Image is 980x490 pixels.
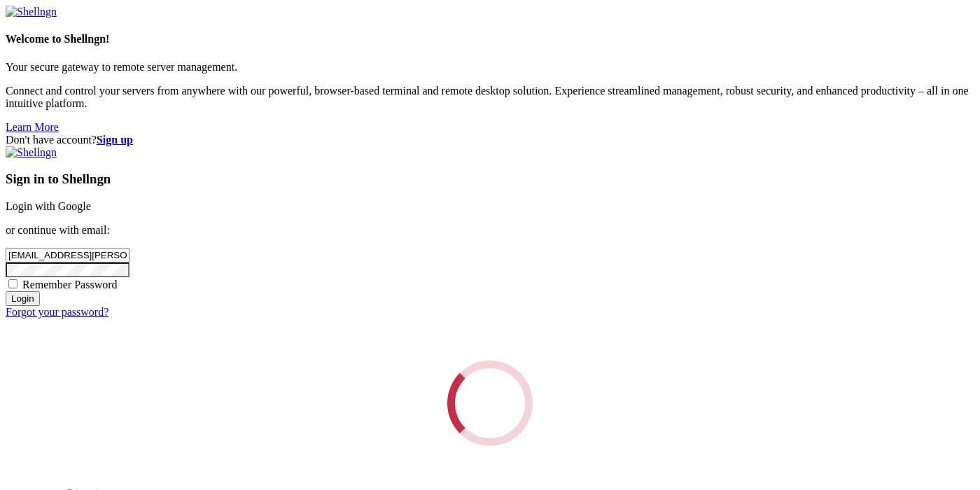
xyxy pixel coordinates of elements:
p: Your secure gateway to remote server management. [6,61,974,73]
h3: Sign in to Shellngn [6,171,974,187]
a: Login with Google [6,200,91,212]
p: or continue with email: [6,224,974,237]
span: Remember Password [22,279,118,290]
div: Loading... [443,356,536,449]
img: Shellngn [6,146,57,159]
a: Sign up [97,134,133,146]
img: Shellngn [6,6,57,18]
p: Connect and control your servers from anywhere with our powerful, browser-based terminal and remo... [6,85,974,110]
div: Don't have account? [6,134,974,146]
a: Forgot your password? [6,306,108,318]
input: Email address [6,248,129,262]
h4: Welcome to Shellngn! [6,33,974,45]
input: Remember Password [8,279,17,288]
input: Login [6,291,40,306]
a: Learn More [6,121,59,133]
